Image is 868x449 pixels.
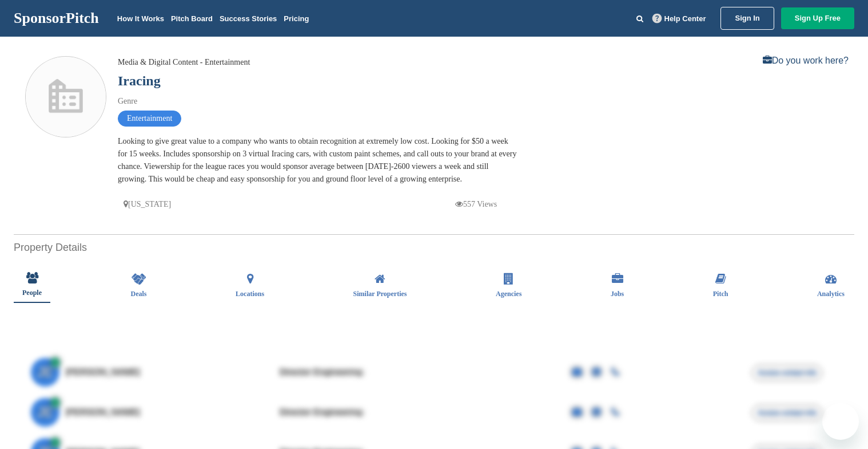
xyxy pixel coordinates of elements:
[353,290,407,297] span: Similar Properties
[117,14,164,23] a: How It Works
[496,290,521,297] span: Agencies
[22,289,42,296] span: People
[124,197,171,211] p: [US_STATE]
[31,392,837,432] a: JE [PERSON_NAME] Director Engineering Access contact info
[650,12,708,25] a: Help Center
[118,56,250,69] div: Media & Digital Content - Entertainment
[284,14,309,23] a: Pricing
[118,111,181,127] span: Entertainment
[751,364,823,381] span: Access contact info
[713,290,728,297] span: Pitch
[118,95,518,108] div: Genre
[720,7,774,30] a: Sign In
[14,11,99,26] a: SponsorPitch
[118,73,161,88] a: Iracing
[65,408,141,417] span: [PERSON_NAME]
[781,7,854,29] a: Sign Up Free
[118,135,518,186] div: Looking to give great value to a company who wants to obtain recognition at extremely low cost. L...
[279,408,451,417] div: Director Engineering
[279,368,451,377] div: Director Engineering
[171,14,213,23] a: Pitch Board
[236,290,264,297] span: Locations
[31,358,59,387] span: JE
[65,368,141,377] span: [PERSON_NAME]
[822,403,859,440] iframe: Schaltfläche zum Öffnen des Messaging-Fensters
[751,404,823,422] span: Access contact info
[220,14,277,23] a: Success Stories
[817,290,845,297] span: Analytics
[763,56,849,65] a: Do you work here?
[131,290,147,297] span: Deals
[611,290,624,297] span: Jobs
[455,197,497,211] p: 557 Views
[31,398,59,427] span: JE
[26,57,106,137] img: Sponsorpitch & Iracing
[14,240,854,255] h2: Property Details
[31,352,837,392] a: JE [PERSON_NAME] Director Engineering Access contact info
